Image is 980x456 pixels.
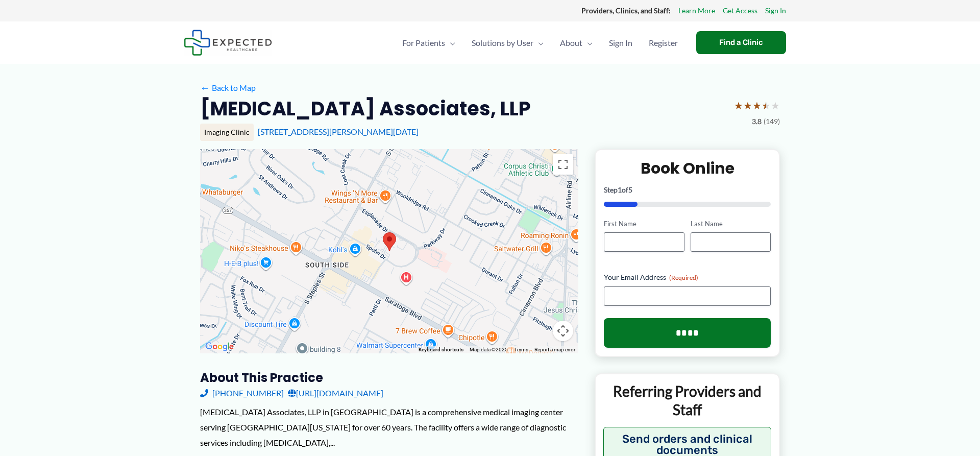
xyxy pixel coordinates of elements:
span: (149) [764,115,780,128]
span: Map data ©2025 [470,347,508,352]
img: Google [203,340,236,353]
span: 1 [618,185,622,194]
a: Solutions by UserMenu Toggle [463,25,552,61]
span: For Patients [402,25,445,61]
a: [PHONE_NUMBER] [200,386,284,401]
span: ★ [762,96,771,115]
span: ★ [771,96,780,115]
p: Step of [604,186,771,194]
a: ←Back to Map [200,80,256,95]
span: ★ [752,96,762,115]
span: 5 [628,185,632,194]
span: ← [200,83,210,92]
div: Imaging Clinic [200,124,254,141]
span: 3.8 [752,115,762,128]
a: Sign In [601,25,641,61]
a: Get Access [723,4,757,17]
label: First Name [604,219,684,229]
a: [URL][DOMAIN_NAME] [288,386,383,401]
span: (Required) [669,274,698,281]
a: Sign In [765,4,786,17]
span: ★ [743,96,752,115]
a: Open this area in Google Maps (opens a new window) [203,340,236,353]
a: Find a Clinic [696,31,786,54]
a: [STREET_ADDRESS][PERSON_NAME][DATE] [258,127,419,136]
a: Report a map error [534,347,575,352]
button: Keyboard shortcuts [419,346,463,353]
a: AboutMenu Toggle [552,25,601,61]
strong: Providers, Clinics, and Staff: [581,6,671,15]
img: Expected Healthcare Logo - side, dark font, small [184,30,272,56]
nav: Primary Site Navigation [394,25,686,61]
span: Register [649,25,678,61]
span: ★ [734,96,743,115]
h3: About this practice [200,370,578,386]
span: Menu Toggle [533,25,544,61]
p: Referring Providers and Staff [603,382,771,419]
span: Menu Toggle [582,25,593,61]
span: Solutions by User [472,25,533,61]
h2: Book Online [604,158,771,178]
a: Register [641,25,686,61]
a: Terms (opens in new tab) [514,347,528,352]
label: Your Email Address [604,272,771,282]
a: Learn More [678,4,715,17]
a: For PatientsMenu Toggle [394,25,463,61]
label: Last Name [691,219,771,229]
span: Menu Toggle [445,25,455,61]
span: About [560,25,582,61]
h2: [MEDICAL_DATA] Associates, LLP [200,96,531,121]
button: Toggle fullscreen view [553,154,573,175]
span: Sign In [609,25,632,61]
button: Map camera controls [553,321,573,341]
div: [MEDICAL_DATA] Associates, LLP in [GEOGRAPHIC_DATA] is a comprehensive medical imaging center ser... [200,404,578,450]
